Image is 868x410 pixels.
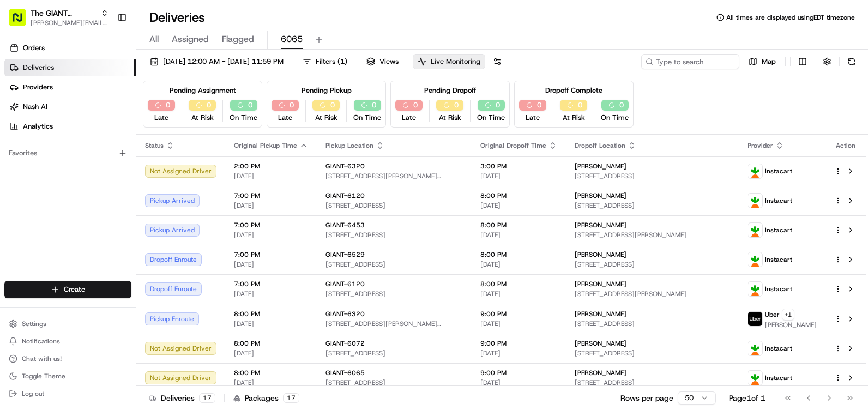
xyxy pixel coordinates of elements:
span: Providers [23,82,53,92]
span: [STREET_ADDRESS] [325,349,463,358]
span: [DATE] [234,349,308,358]
span: Orders [23,43,45,53]
span: At Risk [563,113,585,123]
span: Map [762,57,776,67]
span: At Risk [439,113,461,123]
span: [PERSON_NAME] [575,369,626,377]
button: Filters(1) [298,54,352,69]
span: [STREET_ADDRESS][PERSON_NAME][PERSON_NAME] [325,319,463,328]
span: [DATE] [480,260,557,269]
span: Log out [22,389,44,398]
span: Instacart [765,226,792,234]
span: Views [379,57,399,67]
span: Instacart [765,373,792,382]
button: Map [744,54,781,69]
span: 8:00 PM [234,310,308,318]
span: [PERSON_NAME] [575,221,626,230]
span: Uber [765,310,780,319]
span: On Time [230,113,257,123]
span: GIANT-6072 [325,339,365,348]
span: 8:00 PM [480,280,557,288]
span: [STREET_ADDRESS] [575,319,730,328]
span: All times are displayed using EDT timezone [726,13,855,22]
a: Orders [4,39,136,57]
span: Instacart [765,285,792,293]
span: [DATE] [480,378,557,387]
span: 8:00 PM [234,339,308,348]
span: On Time [601,113,629,123]
p: Rows per page [620,393,673,403]
span: Instacart [765,167,792,176]
span: API Documentation [103,158,175,169]
div: Dropoff Complete [545,86,602,95]
span: Provider [748,141,773,150]
span: Instacart [765,255,792,264]
span: 8:00 PM [480,250,557,259]
span: Late [402,113,416,123]
span: [PERSON_NAME] [575,310,626,318]
span: GIANT-6320 [325,162,365,171]
span: On Time [477,113,505,123]
div: 17 [199,393,215,403]
a: Deliveries [4,59,136,76]
button: [DATE] 12:00 AM - [DATE] 11:59 PM [145,54,288,69]
span: [DATE] [480,290,557,298]
button: Settings [4,316,131,331]
span: Dropoff Location [575,141,625,150]
span: [DATE] [234,319,308,328]
span: GIANT-6120 [325,280,365,288]
div: Action [834,141,857,150]
span: [STREET_ADDRESS] [575,201,730,210]
div: Start new chat [37,104,179,115]
span: Late [154,113,168,123]
span: 3:00 PM [480,162,557,171]
span: GIANT-6120 [325,191,365,200]
span: Instacart [765,196,792,205]
div: Packages [233,393,299,403]
input: Clear [28,70,180,82]
span: 7:00 PM [234,191,308,200]
div: Pending Dropoff [424,86,476,95]
h1: Deliveries [149,9,205,26]
span: 9:00 PM [480,339,557,348]
span: [STREET_ADDRESS][PERSON_NAME] [575,231,730,239]
img: profile_instacart_ahold_partner.png [748,194,762,208]
span: Original Dropoff Time [480,141,546,150]
span: On Time [353,113,381,123]
button: Toggle Theme [4,369,131,384]
span: Knowledge Base [22,158,83,169]
span: [STREET_ADDRESS] [575,378,730,387]
p: Welcome 👋 [11,44,198,61]
span: 9:00 PM [480,310,557,318]
button: Live Monitoring [413,54,485,69]
span: [DATE] [480,319,557,328]
div: Dropoff Complete0Late0At Risk0On Time [514,81,634,128]
span: [STREET_ADDRESS] [325,290,463,298]
span: Deliveries [23,63,54,73]
span: GIANT-6529 [325,250,365,259]
span: Flagged [222,33,254,46]
img: profile_uber_ahold_partner.png [748,312,762,326]
img: profile_instacart_ahold_partner.png [748,341,762,355]
a: 📗Knowledge Base [7,154,88,173]
a: Analytics [4,118,136,135]
a: Nash AI [4,98,136,116]
span: At Risk [191,113,214,123]
a: 💻API Documentation [88,154,179,173]
div: Pending Pickup [302,86,352,95]
span: GIANT-6320 [325,310,365,318]
span: The GIANT Company [31,8,97,19]
span: [DATE] [234,260,308,269]
button: Refresh [844,54,859,69]
div: We're available if you need us! [37,115,138,124]
button: Chat with us! [4,351,131,366]
span: Notifications [22,337,60,346]
span: [STREET_ADDRESS][PERSON_NAME][PERSON_NAME] [325,172,463,180]
span: [PERSON_NAME] [575,191,626,200]
span: Live Monitoring [431,57,480,67]
img: 1736555255976-a54dd68f-1ca7-489b-9aae-adbdc363a1c4 [11,104,31,124]
span: Original Pickup Time [234,141,297,150]
span: 7:00 PM [234,250,308,259]
a: Providers [4,79,136,96]
button: The GIANT Company[PERSON_NAME][EMAIL_ADDRESS][PERSON_NAME][DOMAIN_NAME] [4,4,113,31]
